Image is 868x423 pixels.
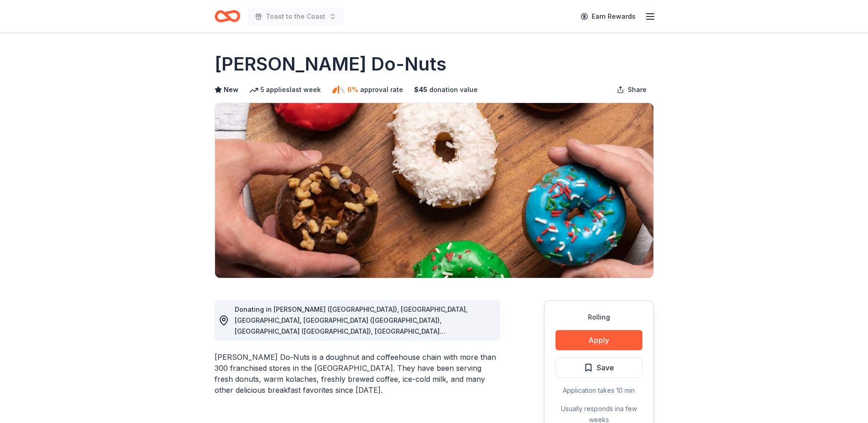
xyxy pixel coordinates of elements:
span: Share [628,84,647,95]
span: 6% [347,84,358,95]
div: 5 applies last week [249,84,321,95]
span: New [224,84,238,95]
a: Home [215,5,240,27]
div: [PERSON_NAME] Do-Nuts is a doughnut and coffeehouse chain with more than 300 franchised stores in... [215,352,500,396]
h1: [PERSON_NAME] Do-Nuts [215,51,447,77]
div: Application takes 10 min [555,385,642,396]
span: $ 45 [414,84,427,95]
button: Toast to the Coast [248,7,344,26]
img: Image for Shipley Do-Nuts [215,103,653,278]
a: Earn Rewards [575,8,641,25]
span: Donating in [PERSON_NAME] ([GEOGRAPHIC_DATA]), [GEOGRAPHIC_DATA], [GEOGRAPHIC_DATA], [GEOGRAPHIC_... [235,305,468,379]
span: donation value [429,84,478,95]
span: Toast to the Coast [266,11,325,22]
button: Save [555,358,642,378]
div: Rolling [555,312,642,323]
button: Share [609,81,654,99]
button: Apply [555,330,642,350]
span: Save [597,362,614,374]
span: approval rate [360,84,403,95]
